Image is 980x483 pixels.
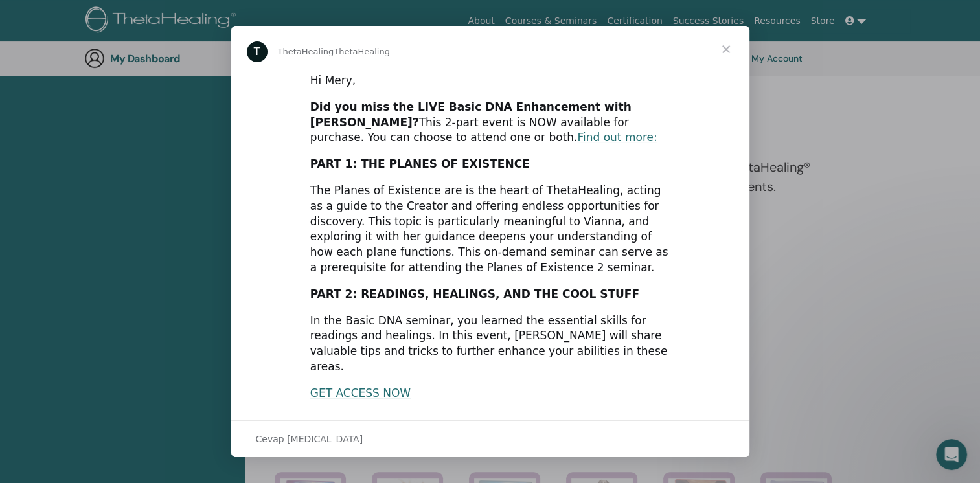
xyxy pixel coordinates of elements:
[310,313,670,375] div: In the Basic DNA seminar, you learned the essential skills for readings and healings. In this eve...
[231,420,749,457] div: Sohbeti aç ve yanıtla
[256,431,363,447] span: Cevap [MEDICAL_DATA]
[310,100,632,129] b: Did you miss the LIVE Basic DNA Enhancement with [PERSON_NAME]?
[334,47,390,56] span: ThetaHealing
[310,100,670,146] div: This 2-part event is NOW available for purchase. You can choose to attend one or both.
[310,387,411,399] a: GET ACCESS NOW
[310,157,530,170] b: PART 1: THE PLANES OF EXISTENCE
[310,183,670,276] div: The Planes of Existence are is the heart of ThetaHealing, acting as a guide to the Creator and of...
[278,47,334,56] span: ThetaHealing
[247,41,268,62] div: Profile image for ThetaHealing
[577,131,657,144] a: Find out more:
[703,26,749,73] span: Kapat
[310,287,639,300] b: PART 2: READINGS, HEALINGS, AND THE COOL STUFF
[310,73,670,89] div: Hi Mery,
